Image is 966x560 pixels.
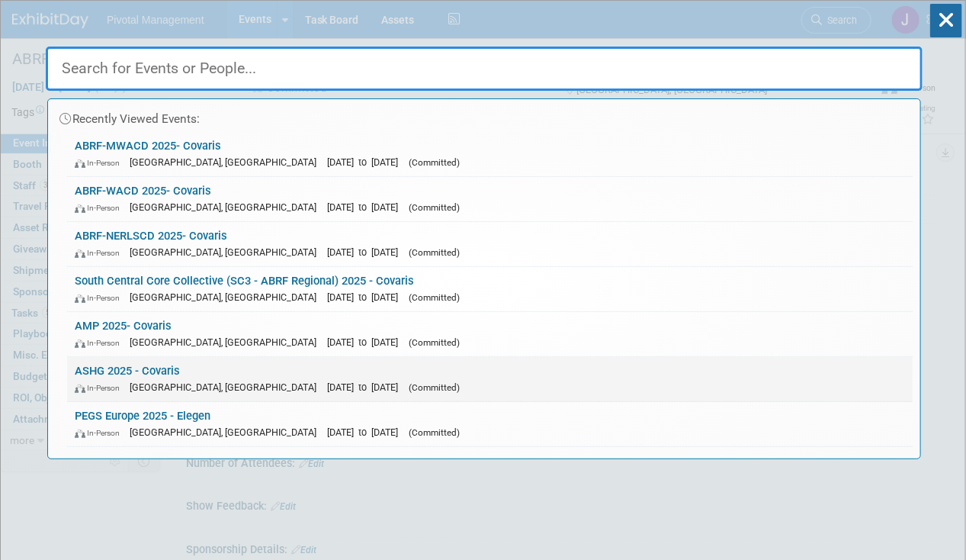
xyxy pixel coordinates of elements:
[409,427,460,438] span: (Committed)
[327,381,406,393] span: [DATE] to [DATE]
[75,338,127,348] span: In-Person
[67,177,913,221] a: ABRF-WACD 2025- Covaris In-Person [GEOGRAPHIC_DATA], [GEOGRAPHIC_DATA] [DATE] to [DATE] (Committed)
[46,47,923,91] input: Search for Events or People...
[327,336,406,348] span: [DATE] to [DATE]
[130,381,324,393] span: [GEOGRAPHIC_DATA], [GEOGRAPHIC_DATA]
[67,402,913,446] a: PEGS Europe 2025 - Elegen In-Person [GEOGRAPHIC_DATA], [GEOGRAPHIC_DATA] [DATE] to [DATE] (Commit...
[130,291,324,303] span: [GEOGRAPHIC_DATA], [GEOGRAPHIC_DATA]
[67,267,913,311] a: South Central Core Collective (SC3 - ABRF Regional) 2025 - Covaris In-Person [GEOGRAPHIC_DATA], [...
[56,99,913,132] div: Recently Viewed Events:
[409,382,460,393] span: (Committed)
[327,246,406,258] span: [DATE] to [DATE]
[75,248,127,258] span: In-Person
[130,336,324,348] span: [GEOGRAPHIC_DATA], [GEOGRAPHIC_DATA]
[130,156,324,168] span: [GEOGRAPHIC_DATA], [GEOGRAPHIC_DATA]
[75,383,127,393] span: In-Person
[327,201,406,213] span: [DATE] to [DATE]
[409,247,460,258] span: (Committed)
[409,337,460,348] span: (Committed)
[75,293,127,303] span: In-Person
[75,428,127,438] span: In-Person
[130,426,324,438] span: [GEOGRAPHIC_DATA], [GEOGRAPHIC_DATA]
[75,203,127,213] span: In-Person
[409,292,460,303] span: (Committed)
[130,201,324,213] span: [GEOGRAPHIC_DATA], [GEOGRAPHIC_DATA]
[409,157,460,168] span: (Committed)
[409,202,460,213] span: (Committed)
[67,312,913,356] a: AMP 2025- Covaris In-Person [GEOGRAPHIC_DATA], [GEOGRAPHIC_DATA] [DATE] to [DATE] (Committed)
[67,132,913,176] a: ABRF-MWACD 2025- Covaris In-Person [GEOGRAPHIC_DATA], [GEOGRAPHIC_DATA] [DATE] to [DATE] (Committed)
[67,357,913,401] a: ASHG 2025 - Covaris In-Person [GEOGRAPHIC_DATA], [GEOGRAPHIC_DATA] [DATE] to [DATE] (Committed)
[67,222,913,266] a: ABRF-NERLSCD 2025- Covaris In-Person [GEOGRAPHIC_DATA], [GEOGRAPHIC_DATA] [DATE] to [DATE] (Commi...
[130,246,324,258] span: [GEOGRAPHIC_DATA], [GEOGRAPHIC_DATA]
[327,291,406,303] span: [DATE] to [DATE]
[327,156,406,168] span: [DATE] to [DATE]
[327,426,406,438] span: [DATE] to [DATE]
[75,158,127,168] span: In-Person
